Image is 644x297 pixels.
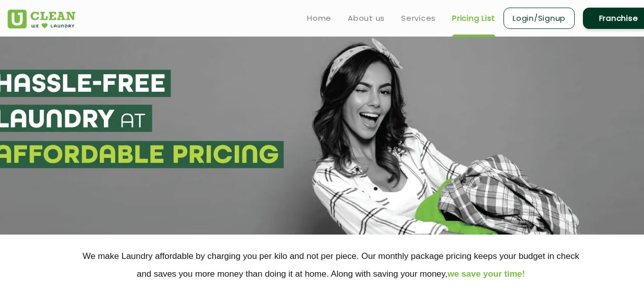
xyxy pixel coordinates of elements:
a: Home [307,12,331,24]
img: UClean Laundry and Dry Cleaning [8,10,75,28]
a: Services [401,12,436,24]
a: Login/Signup [503,8,575,29]
span: we save your time! [447,269,525,279]
a: Pricing List [452,12,495,24]
a: About us [348,12,385,24]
